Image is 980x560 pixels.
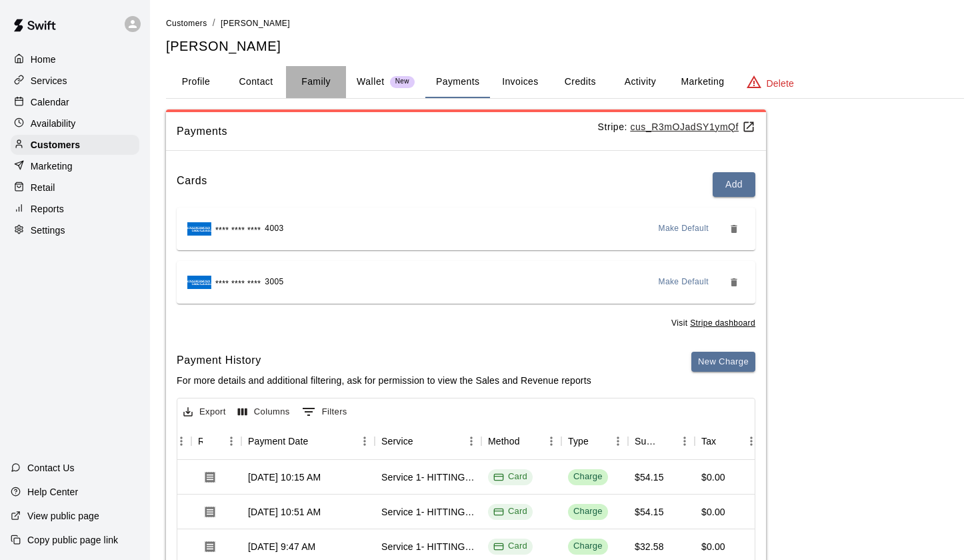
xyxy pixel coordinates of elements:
[31,160,73,173] p: Marketing
[659,276,709,289] span: Make Default
[635,505,664,519] div: $54.15
[716,432,735,451] button: Sort
[31,138,80,152] p: Customers
[31,181,55,194] p: Retail
[177,123,598,140] span: Payments
[265,222,283,236] span: 4003
[11,156,139,176] a: Marketing
[299,401,351,423] button: Show filters
[653,272,715,293] button: Make Default
[610,66,670,98] button: Activity
[635,423,656,460] div: Subtotal
[177,172,207,197] h6: Cards
[241,423,375,460] div: Payment Date
[27,509,99,523] p: View public page
[381,471,475,484] div: Service 1- HITTING TUNNEL RENTAL - 50ft Baseball w/ Auto/Manual Feeder
[11,178,139,198] a: Retail
[628,423,695,460] div: Subtotal
[203,432,221,451] button: Sort
[488,423,520,460] div: Method
[177,374,591,387] p: For more details and additional filtering, ask for permission to view the Sales and Revenue reports
[166,17,207,28] a: Customers
[713,172,755,197] button: Add
[573,540,603,553] div: Charge
[490,66,550,98] button: Invoices
[653,218,715,240] button: Make Default
[355,431,375,451] button: Menu
[375,423,481,460] div: Service
[635,540,664,553] div: $32.58
[701,540,725,553] div: $0.00
[11,49,139,69] a: Home
[701,471,725,484] div: $0.00
[671,317,755,330] span: Visit
[723,272,745,293] button: Remove
[198,465,222,489] button: Download Receipt
[493,540,527,553] div: Card
[690,318,755,328] a: You don't have the permission to visit the Stripe dashboard
[31,117,76,130] p: Availability
[11,71,139,91] a: Services
[166,16,964,31] nav: breadcrumb
[656,432,675,451] button: Sort
[177,352,591,369] h6: Payment History
[381,505,475,519] div: Service 1- HITTING TUNNEL RENTAL - 50ft Baseball w/ Auto/Manual Feeder
[27,533,118,547] p: Copy public page link
[561,423,628,460] div: Type
[701,505,725,519] div: $0.00
[675,431,695,451] button: Menu
[11,135,139,155] a: Customers
[166,37,964,55] h5: [PERSON_NAME]
[248,471,321,484] div: Apr 29, 2025 at 10:15 AM
[27,461,75,475] p: Contact Us
[31,95,69,109] p: Calendar
[413,432,432,451] button: Sort
[198,423,203,460] div: Receipt
[573,471,603,483] div: Charge
[589,432,607,451] button: Sort
[286,66,346,98] button: Family
[11,199,139,219] a: Reports
[691,352,755,372] button: New Charge
[659,222,709,236] span: Make Default
[309,432,327,451] button: Sort
[723,218,745,240] button: Remove
[213,16,215,30] li: /
[573,505,603,518] div: Charge
[690,318,755,328] u: Stripe dashboard
[741,431,761,451] button: Menu
[381,423,413,460] div: Service
[248,423,309,460] div: Payment Date
[11,92,139,112] a: Calendar
[701,423,716,460] div: Tax
[381,540,475,553] div: Service 1- HITTING TUNNEL RENTAL - 50ft Baseball w/ Auto/Manual Feeder
[221,19,290,28] span: [PERSON_NAME]
[31,224,65,237] p: Settings
[461,431,481,451] button: Menu
[481,423,561,460] div: Method
[31,202,64,216] p: Reports
[11,113,139,133] a: Availability
[11,220,139,240] a: Settings
[541,431,561,451] button: Menu
[187,276,211,289] img: Credit card brand logo
[493,471,527,483] div: Card
[180,402,229,423] button: Export
[265,276,283,289] span: 3005
[226,66,286,98] button: Contact
[171,431,191,451] button: Menu
[493,505,527,518] div: Card
[635,471,664,484] div: $54.15
[608,431,628,451] button: Menu
[187,222,211,236] img: Credit card brand logo
[630,121,755,132] a: cus_R3mOJadSY1ymQf
[191,423,241,460] div: Receipt
[695,423,761,460] div: Tax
